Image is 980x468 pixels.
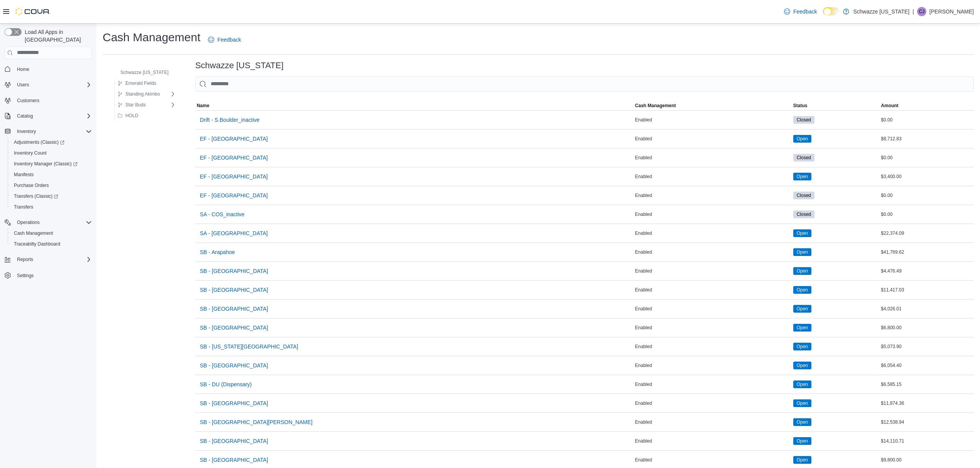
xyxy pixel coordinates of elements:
[14,65,32,74] a: Home
[8,191,95,202] a: Transfers (Classic)
[200,116,260,124] span: Drift - S.Boulder_inactive
[197,207,248,222] button: SA - COS_inactive
[14,255,36,264] button: Reports
[197,226,271,241] button: SA - [GEOGRAPHIC_DATA]
[793,324,811,332] span: Open
[8,137,95,148] a: Adjustments (Classic)
[110,68,172,77] button: Schwazze [US_STATE]
[14,241,60,247] span: Traceabilty Dashboard
[14,127,39,136] button: Inventory
[14,218,43,227] button: Operations
[11,202,92,212] span: Transfers
[14,161,78,167] span: Inventory Manager (Classic)
[14,193,58,199] span: Transfers (Classic)
[793,210,814,218] span: Closed
[200,305,268,313] span: SB - [GEOGRAPHIC_DATA]
[200,343,298,350] span: SB - [US_STATE][GEOGRAPHIC_DATA]
[793,267,811,275] span: Open
[197,169,271,184] button: EF - [GEOGRAPHIC_DATA]
[879,115,974,125] div: $0.00
[792,101,880,110] button: Status
[797,154,811,161] span: Closed
[200,229,268,237] span: SA - [GEOGRAPHIC_DATA]
[917,7,926,16] div: Cade Jeffress
[634,101,792,110] button: Cash Management
[200,324,268,332] span: SB - [GEOGRAPHIC_DATA]
[8,148,95,158] button: Inventory Count
[793,362,811,369] span: Open
[200,154,268,162] span: EF - [GEOGRAPHIC_DATA]
[8,202,95,212] button: Transfers
[125,80,156,86] span: Emerald Fields
[797,192,811,199] span: Closed
[197,112,263,128] button: Drift - S.Boulder_inactive
[14,270,92,280] span: Settings
[200,437,268,445] span: SB - [GEOGRAPHIC_DATA]
[929,7,974,16] p: [PERSON_NAME]
[797,324,808,331] span: Open
[797,400,808,407] span: Open
[8,228,95,239] button: Cash Management
[200,135,268,143] span: EF - [GEOGRAPHIC_DATA]
[14,182,49,189] span: Purchase Orders
[881,103,898,109] span: Amount
[17,98,39,104] span: Customers
[634,115,792,125] div: Enabled
[197,282,271,298] button: SB - [GEOGRAPHIC_DATA]
[793,173,811,180] span: Open
[197,263,271,279] button: SB - [GEOGRAPHIC_DATA]
[200,267,268,275] span: SB - [GEOGRAPHIC_DATA]
[8,239,95,249] button: Traceabilty Dashboard
[879,436,974,446] div: $14,110.71
[634,361,792,370] div: Enabled
[14,172,34,178] span: Manifests
[634,153,792,162] div: Enabled
[103,30,200,45] h1: Cash Management
[634,266,792,276] div: Enabled
[14,80,92,89] span: Users
[2,95,95,106] button: Customers
[634,172,792,181] div: Enabled
[14,64,92,74] span: Home
[634,399,792,408] div: Enabled
[11,239,63,249] a: Traceabilty Dashboard
[197,244,238,260] button: SB - Arapahoe
[793,248,811,256] span: Open
[200,399,268,407] span: SB - [GEOGRAPHIC_DATA]
[797,230,808,237] span: Open
[2,269,95,281] button: Settings
[634,247,792,257] div: Enabled
[634,191,792,200] div: Enabled
[793,286,811,294] span: Open
[11,229,56,238] a: Cash Management
[197,452,271,468] button: SB - [GEOGRAPHIC_DATA]
[17,82,29,88] span: Users
[919,7,925,16] span: CJ
[793,305,811,313] span: Open
[797,173,808,180] span: Open
[197,433,271,449] button: SB - [GEOGRAPHIC_DATA]
[15,8,50,15] img: Cova
[11,181,52,190] a: Purchase Orders
[11,202,36,212] a: Transfers
[14,230,53,236] span: Cash Management
[634,436,792,446] div: Enabled
[14,127,92,136] span: Inventory
[115,111,141,120] button: HOLD
[879,380,974,389] div: $6,585.15
[797,456,808,463] span: Open
[200,286,268,294] span: SB - [GEOGRAPHIC_DATA]
[11,192,92,201] span: Transfers (Classic)
[634,304,792,313] div: Enabled
[17,273,34,279] span: Settings
[793,399,811,407] span: Open
[823,7,839,15] input: Dark Mode
[879,172,974,181] div: $3,400.00
[11,148,92,158] span: Inventory Count
[635,103,676,109] span: Cash Management
[200,380,252,388] span: SB - DU (Dispensary)
[200,418,313,426] span: SB - [GEOGRAPHIC_DATA][PERSON_NAME]
[11,181,92,190] span: Purchase Orders
[793,343,811,350] span: Open
[793,380,811,388] span: Open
